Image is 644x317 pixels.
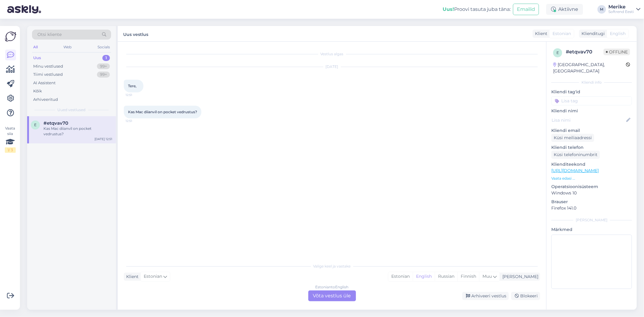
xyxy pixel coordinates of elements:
div: M [598,5,606,14]
span: Tere, [128,84,136,88]
span: Estonian [144,273,162,280]
span: e [34,123,37,127]
div: Blokeeri [511,292,540,300]
div: [DATE] 12:51 [95,137,112,141]
span: Uued vestlused [58,107,86,113]
p: Kliendi email [551,127,632,134]
p: Kliendi nimi [551,108,632,114]
input: Lisa nimi [552,117,625,123]
div: Softrend Eesti [608,9,634,14]
a: MerikeSoftrend Eesti [608,5,640,14]
div: Kõik [33,88,42,94]
div: [GEOGRAPHIC_DATA], [GEOGRAPHIC_DATA] [553,62,626,74]
p: Firefox 141.0 [551,205,632,211]
div: [DATE] [124,64,540,69]
button: Emailid [513,4,539,15]
div: # etqvav70 [566,48,604,56]
input: Lisa tag [551,96,632,105]
div: 99+ [97,63,110,69]
div: Valige keel ja vastake [124,264,540,269]
p: Vaata edasi ... [551,176,632,181]
div: Võta vestlus üle [308,290,356,301]
span: e [556,50,559,55]
span: 12:51 [126,93,148,97]
div: 1 / 3 [5,147,16,153]
div: Vestlus algas [124,51,540,57]
span: Kas Mac diianvil on pocket vedrustus? [128,110,197,114]
p: Brauser [551,199,632,205]
div: Russian [435,272,457,281]
div: English [413,272,435,281]
div: 1 [102,55,110,61]
span: 12:51 [126,119,148,123]
div: Arhiveeritud [33,97,58,103]
div: Web [62,43,73,51]
span: Estonian [553,30,571,37]
p: Kliendi tag'id [551,89,632,95]
div: Socials [96,43,111,51]
div: Vaata siia [5,126,16,153]
div: Küsi meiliaadressi [551,134,594,142]
div: Estonian to English [316,284,349,290]
div: Küsi telefoninumbrit [551,151,600,159]
div: All [32,43,39,51]
p: Operatsioonisüsteem [551,184,632,190]
a: [URL][DOMAIN_NAME] [551,168,599,173]
label: Uus vestlus [123,30,148,38]
div: Kas Mac diianvil on pocket vedrustus? [43,126,112,137]
div: 99+ [97,72,110,78]
div: Klient [124,274,139,280]
b: Uus! [443,6,454,12]
p: Kliendi telefon [551,144,632,151]
div: [PERSON_NAME] [551,217,632,223]
div: Uus [33,55,41,61]
div: Proovi tasuta juba täna: [443,6,511,13]
div: Klient [533,30,547,37]
p: Klienditeekond [551,161,632,168]
span: Otsi kliente [37,31,62,38]
p: Märkmed [551,226,632,233]
div: Finnish [457,272,479,281]
img: Askly Logo [5,31,16,42]
div: Kliendi info [551,80,632,85]
div: AI Assistent [33,80,56,86]
div: Tiimi vestlused [33,72,63,78]
span: Offline [604,49,630,55]
span: English [610,30,626,37]
span: Muu [482,274,492,279]
div: [PERSON_NAME] [500,274,538,280]
div: Minu vestlused [33,63,63,69]
div: Aktiivne [546,4,583,15]
span: #etqvav70 [43,120,68,126]
div: Klienditugi [579,30,605,37]
div: Arhiveeri vestlus [462,292,509,300]
p: Windows 10 [551,190,632,196]
div: Estonian [388,272,413,281]
div: Merike [608,5,634,9]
